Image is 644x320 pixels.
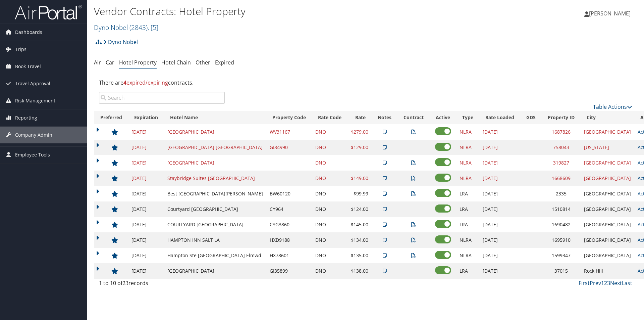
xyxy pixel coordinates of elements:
td: [GEOGRAPHIC_DATA] [581,232,634,248]
td: [DATE] [479,201,520,217]
span: Travel Approval [15,75,50,92]
td: $279.00 [347,124,372,140]
div: There are contracts. [94,74,637,92]
td: COURTYARD [GEOGRAPHIC_DATA] [164,217,266,232]
td: NLRA [456,124,479,140]
a: First [579,279,590,287]
td: Hampton Ste [GEOGRAPHIC_DATA] Elmwd [164,248,266,263]
td: DNO [312,248,347,263]
td: $134.00 [347,232,372,248]
a: Dyno Nobel [103,35,138,49]
span: 23 [122,279,128,287]
td: $129.00 [347,140,372,155]
td: 758043 [542,140,581,155]
td: [DATE] [479,124,520,140]
td: [GEOGRAPHIC_DATA] [164,155,266,171]
th: Rate: activate to sort column ascending [347,111,372,124]
td: CYG3860 [266,217,312,232]
td: [GEOGRAPHIC_DATA] [581,186,634,201]
td: [DATE] [128,140,164,155]
th: City: activate to sort column ascending [581,111,634,124]
td: [DATE] [479,232,520,248]
td: [DATE] [479,263,520,279]
td: Courtyard [GEOGRAPHIC_DATA] [164,201,266,217]
td: [DATE] [128,155,164,171]
td: [GEOGRAPHIC_DATA] [164,124,266,140]
td: [DATE] [128,263,164,279]
td: NLRA [456,155,479,171]
th: Property ID: activate to sort column ascending [542,111,581,124]
h1: Vendor Contracts: Hotel Property [94,4,456,18]
td: 1668609 [542,171,581,186]
td: [GEOGRAPHIC_DATA] [581,217,634,232]
td: DNO [312,155,347,171]
td: [GEOGRAPHIC_DATA] [581,248,634,263]
a: [PERSON_NAME] [584,3,637,24]
td: $145.00 [347,217,372,232]
td: Staybridge Suites [GEOGRAPHIC_DATA] [164,171,266,186]
a: 1 [601,279,604,287]
td: LRA [456,201,479,217]
a: Expired [215,59,234,66]
td: NLRA [456,140,479,155]
td: [DATE] [479,248,520,263]
span: ( 2843 ) [129,23,148,32]
span: expired/expiring [123,79,168,86]
a: 2 [604,279,607,287]
td: [DATE] [128,186,164,201]
a: Dyno Nobel [94,23,158,32]
td: GI84990 [266,140,312,155]
td: HX78601 [266,248,312,263]
td: LRA [456,186,479,201]
span: Dashboards [15,24,42,41]
td: LRA [456,263,479,279]
td: [DATE] [479,186,520,201]
span: Risk Management [15,92,55,109]
span: , [ 5 ] [148,23,158,32]
td: DNO [312,201,347,217]
a: 3 [607,279,610,287]
td: LRA [456,217,479,232]
a: Last [622,279,632,287]
th: Rate Loaded: activate to sort column ascending [479,111,520,124]
td: DNO [312,171,347,186]
td: 2335 [542,186,581,201]
strong: 4 [123,79,126,86]
th: Preferred: activate to sort column ascending [94,111,128,124]
td: $124.00 [347,201,372,217]
th: Expiration: activate to sort column descending [128,111,164,124]
td: [DATE] [128,124,164,140]
td: BW60120 [266,186,312,201]
td: WV31167 [266,124,312,140]
td: 1510814 [542,201,581,217]
td: [GEOGRAPHIC_DATA] [581,155,634,171]
td: [GEOGRAPHIC_DATA] [164,263,266,279]
a: Other [196,59,210,66]
span: Book Travel [15,58,41,75]
td: [DATE] [128,171,164,186]
td: DNO [312,232,347,248]
a: Hotel Chain [161,59,191,66]
td: DNO [312,217,347,232]
td: NLRA [456,248,479,263]
td: $149.00 [347,171,372,186]
img: airportal-logo.png [15,4,82,20]
span: Company Admin [15,127,52,143]
td: CY964 [266,201,312,217]
td: DNO [312,263,347,279]
td: 319827 [542,155,581,171]
td: [DATE] [128,248,164,263]
th: Property Code: activate to sort column ascending [266,111,312,124]
td: [GEOGRAPHIC_DATA] [581,171,634,186]
td: Rock Hill [581,263,634,279]
td: Best [GEOGRAPHIC_DATA][PERSON_NAME] [164,186,266,201]
th: Active: activate to sort column ascending [430,111,456,124]
td: [GEOGRAPHIC_DATA] [GEOGRAPHIC_DATA] [164,140,266,155]
div: 1 to 10 of records [99,279,225,290]
td: 37015 [542,263,581,279]
td: $99.99 [347,186,372,201]
th: Hotel Name: activate to sort column ascending [164,111,266,124]
td: [GEOGRAPHIC_DATA] [581,124,634,140]
span: Reporting [15,109,37,126]
td: [GEOGRAPHIC_DATA] [581,201,634,217]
